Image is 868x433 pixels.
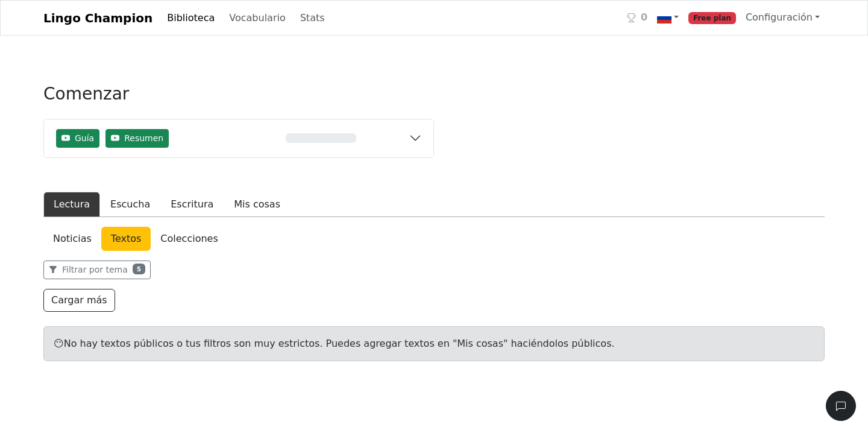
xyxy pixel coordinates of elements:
[75,132,94,145] span: Guía
[133,264,145,274] span: 5
[622,5,652,30] a: 0
[105,129,169,148] button: Resumen
[224,192,291,217] button: Mis cosas
[224,6,290,30] a: Vocabulario
[151,227,227,251] a: Colecciones
[684,5,741,30] a: Free plan
[43,326,825,361] div: 😶 No hay textos públicos o tus filtros son muy estrictos. Puedes agregar textos en "Mis cosas" ha...
[688,12,736,24] span: Free plan
[43,192,100,217] button: Lectura
[43,227,101,251] a: Noticias
[43,289,115,312] button: Cargar más
[101,227,151,251] a: Textos
[124,132,163,145] span: Resumen
[44,119,433,157] button: GuíaResumen
[160,192,224,217] button: Escritura
[43,84,434,114] h3: Comenzar
[43,261,151,279] button: Filtrar por tema5
[295,6,330,30] a: Stats
[100,192,160,217] button: Escucha
[56,129,99,148] button: Guía
[43,6,153,30] a: Lingo Champion
[741,5,825,30] a: Configuración
[641,10,647,25] span: 0
[657,11,671,25] img: ru.svg
[162,6,219,30] a: Biblioteca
